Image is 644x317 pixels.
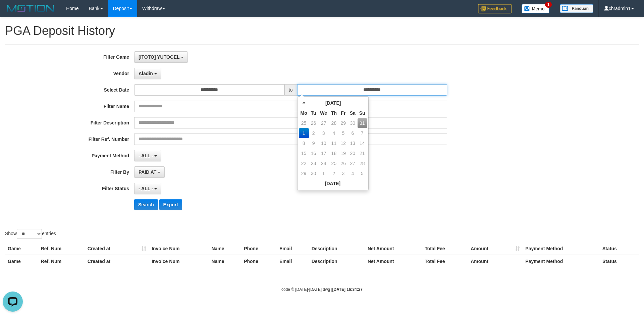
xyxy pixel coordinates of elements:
[309,255,365,267] th: Description
[134,68,161,79] button: Aladin
[318,118,329,128] td: 27
[309,108,318,118] th: Tu
[339,148,348,158] td: 19
[299,128,309,138] td: 1
[365,243,422,255] th: Net Amount
[299,108,309,118] th: Mo
[358,108,367,118] th: Su
[318,168,329,178] td: 1
[277,255,309,267] th: Email
[348,138,358,148] td: 13
[209,255,241,267] th: Name
[309,138,318,148] td: 9
[358,168,367,178] td: 5
[299,148,309,158] td: 15
[309,98,358,108] th: [DATE]
[468,255,523,267] th: Amount
[332,287,363,292] strong: [DATE] 16:34:27
[545,2,552,8] span: 1
[339,138,348,148] td: 12
[284,84,297,96] span: to
[241,243,277,255] th: Phone
[329,168,339,178] td: 2
[134,166,165,178] button: PAID AT
[339,168,348,178] td: 3
[339,108,348,118] th: Fr
[309,158,318,168] td: 23
[5,255,38,267] th: Game
[299,98,309,108] th: «
[329,108,339,118] th: Th
[358,128,367,138] td: 7
[159,199,182,210] button: Export
[468,243,523,255] th: Amount
[309,148,318,158] td: 16
[5,3,56,13] img: MOTION_logo.png
[139,54,179,60] span: [ITOTO] YUTOGEL
[139,71,153,76] span: Aladin
[358,138,367,148] td: 14
[339,158,348,168] td: 26
[329,138,339,148] td: 11
[318,138,329,148] td: 10
[149,255,209,267] th: Invoice Num
[348,118,358,128] td: 30
[348,158,358,168] td: 27
[348,128,358,138] td: 6
[134,150,161,161] button: - ALL -
[85,243,149,255] th: Created at
[329,118,339,128] td: 28
[560,4,593,13] img: panduan.png
[309,118,318,128] td: 26
[299,158,309,168] td: 22
[309,243,365,255] th: Description
[522,4,550,13] img: Button%20Memo.svg
[309,168,318,178] td: 30
[365,255,422,267] th: Net Amount
[329,158,339,168] td: 25
[478,4,512,13] img: Feedback.jpg
[329,128,339,138] td: 4
[299,178,367,189] th: [DATE]
[309,128,318,138] td: 2
[134,199,158,210] button: Search
[5,243,38,255] th: Game
[139,153,153,158] span: - ALL -
[348,148,358,158] td: 20
[85,255,149,267] th: Created at
[523,243,600,255] th: Payment Method
[241,255,277,267] th: Phone
[318,128,329,138] td: 3
[17,229,42,239] select: Showentries
[523,255,600,267] th: Payment Method
[422,255,468,267] th: Total Fee
[348,168,358,178] td: 4
[348,108,358,118] th: Sa
[318,158,329,168] td: 24
[358,158,367,168] td: 28
[329,148,339,158] td: 18
[3,3,23,23] button: Open LiveChat chat widget
[339,118,348,128] td: 29
[318,108,329,118] th: We
[600,243,639,255] th: Status
[5,229,56,239] label: Show entries
[358,118,367,128] td: 31
[149,243,209,255] th: Invoice Num
[299,168,309,178] td: 29
[281,287,363,292] small: code © [DATE]-[DATE] dwg |
[5,24,639,38] h1: PGA Deposit History
[139,186,153,191] span: - ALL -
[277,243,309,255] th: Email
[299,138,309,148] td: 8
[209,243,241,255] th: Name
[134,51,188,63] button: [ITOTO] YUTOGEL
[339,128,348,138] td: 5
[318,148,329,158] td: 17
[38,255,85,267] th: Ref. Num
[139,169,156,175] span: PAID AT
[38,243,85,255] th: Ref. Num
[134,183,161,194] button: - ALL -
[299,118,309,128] td: 25
[600,255,639,267] th: Status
